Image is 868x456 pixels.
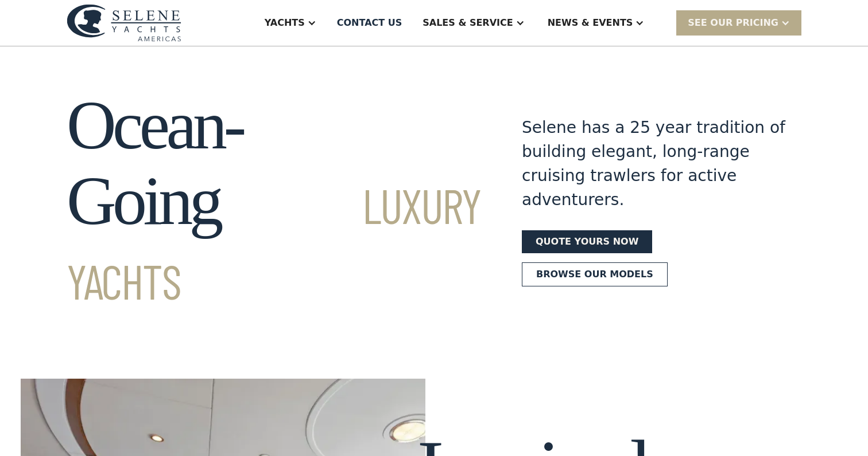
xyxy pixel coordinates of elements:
div: SEE Our Pricing [676,10,801,35]
div: News & EVENTS [548,16,633,30]
div: Yachts [265,16,305,30]
div: Contact US [337,16,402,30]
div: SEE Our Pricing [688,16,778,30]
div: Sales & Service [423,16,513,30]
h1: Ocean-Going [67,88,480,315]
a: Browse our models [522,262,668,286]
a: Quote yours now [522,230,652,253]
span: Luxury Yachts [67,176,480,309]
img: logo [67,4,181,41]
div: Selene has a 25 year tradition of building elegant, long-range cruising trawlers for active adven... [522,116,786,212]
